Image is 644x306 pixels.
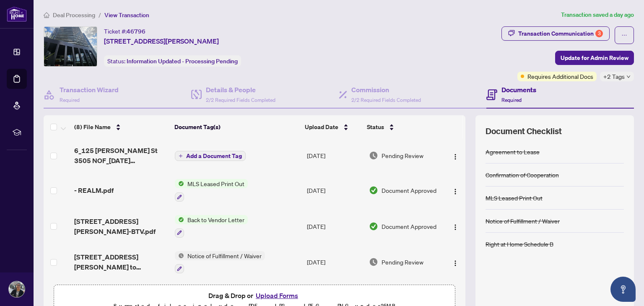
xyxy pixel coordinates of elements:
td: [DATE] [304,139,366,172]
img: Logo [452,188,459,195]
img: Status Icon [175,215,184,224]
img: Document Status [369,186,378,195]
div: Right at Home Schedule B [486,239,553,249]
span: Requires Additional Docs [527,72,593,81]
div: 3 [595,30,603,37]
span: Update for Admin Review [561,51,628,65]
img: Document Status [369,222,378,231]
td: [DATE] [304,172,366,208]
th: Document Tag(s) [171,115,301,139]
img: Status Icon [175,179,184,188]
button: Transaction Communication3 [501,26,610,41]
div: MLS Leased Print Out [486,193,543,202]
span: home [44,12,49,18]
button: Logo [449,255,462,269]
span: Document Approved [382,222,436,231]
th: Status [364,115,441,139]
span: Document Approved [382,186,436,195]
button: Logo [449,149,462,162]
span: Information Updated - Processing Pending [127,57,238,65]
span: 2/2 Required Fields Completed [351,97,421,103]
img: logo [7,6,27,22]
span: Deal Processing [53,11,95,19]
img: Document Status [369,151,378,160]
span: plus [179,154,183,158]
span: [STREET_ADDRESS][PERSON_NAME] to review.pdf [74,252,168,272]
button: Add a Document Tag [175,150,246,161]
img: Logo [452,260,459,267]
div: Confirmation of Cooperation [486,170,559,179]
span: Pending Review [382,257,423,267]
span: Document Checklist [486,125,562,137]
li: / [99,10,101,20]
button: Update for Admin Review [555,51,634,65]
button: Open asap [610,277,636,302]
img: Profile Icon [9,281,25,297]
img: Logo [452,153,459,160]
div: Notice of Fulfillment / Waiver [486,216,560,226]
h4: Documents [501,85,536,95]
span: [STREET_ADDRESS][PERSON_NAME]-BTV.pdf [74,216,168,236]
button: Logo [449,184,462,197]
h4: Transaction Wizard [60,85,119,95]
img: Document Status [369,257,378,267]
span: Drag & Drop or [208,290,301,301]
div: Ticket #: [104,26,145,36]
span: View Transaction [104,11,149,19]
span: Required [501,97,522,103]
span: MLS Leased Print Out [184,179,248,188]
span: [STREET_ADDRESS][PERSON_NAME] [104,36,219,46]
td: [DATE] [304,208,366,244]
button: Logo [449,220,462,233]
div: Transaction Communication [518,27,603,40]
span: down [626,75,631,79]
img: Status Icon [175,251,184,260]
span: 2/2 Required Fields Completed [206,97,275,103]
button: Add a Document Tag [175,151,246,161]
button: Upload Forms [253,290,301,301]
div: Agreement to Lease [486,147,540,156]
button: Status IconBack to Vendor Letter [175,215,248,238]
span: 46796 [127,28,145,35]
span: Add a Document Tag [186,153,242,159]
span: (8) File Name [74,122,111,132]
img: Logo [452,224,459,231]
span: +2 Tags [603,72,625,81]
span: Upload Date [305,122,338,132]
button: Status IconMLS Leased Print Out [175,179,248,202]
img: IMG-C12218882_1.jpg [44,27,97,66]
h4: Details & People [206,85,275,95]
span: Notice of Fulfillment / Waiver [184,251,265,260]
article: Transaction saved a day ago [561,10,634,20]
th: Upload Date [301,115,364,139]
span: Back to Vendor Letter [184,215,248,224]
span: 6_125 [PERSON_NAME] St 3505 NOF_[DATE] 13_14_28.pdf [74,145,168,166]
td: [DATE] [304,244,366,280]
div: Status: [104,55,241,67]
span: Pending Review [382,151,423,160]
span: Required [60,97,80,103]
th: (8) File Name [71,115,171,139]
span: - REALM.pdf [74,185,114,195]
h4: Commission [351,85,421,95]
button: Status IconNotice of Fulfillment / Waiver [175,251,265,274]
span: Status [367,122,384,132]
span: ellipsis [621,32,627,38]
